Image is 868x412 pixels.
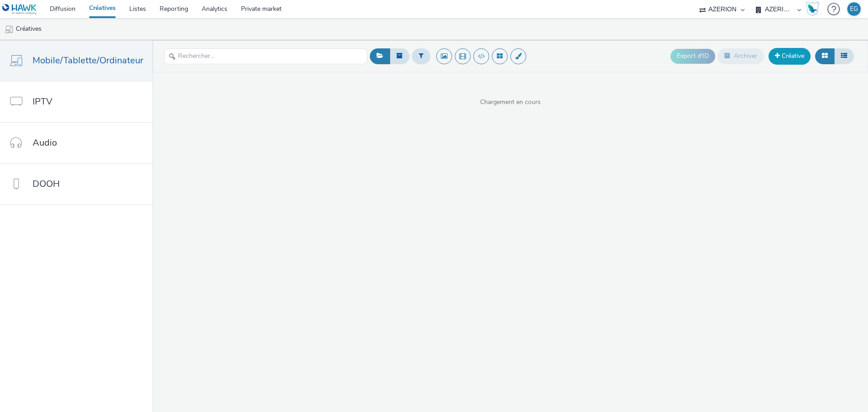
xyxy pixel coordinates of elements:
[834,48,854,64] button: Liste
[806,2,819,16] img: Hawk Academy
[33,95,52,108] span: IPTV
[33,136,57,149] span: Audio
[717,48,764,64] button: Archiver
[33,177,60,190] span: DOOH
[33,54,143,67] span: Mobile/Tablette/Ordinateur
[670,49,715,63] button: Export d'ID
[5,25,14,34] img: mobile
[815,48,835,64] button: Grille
[806,2,823,16] a: Hawk Academy
[152,98,868,107] span: Chargement en cours
[769,48,811,64] a: Créative
[2,4,37,15] img: undefined Logo
[850,2,858,16] div: EG
[164,48,368,64] input: Rechercher...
